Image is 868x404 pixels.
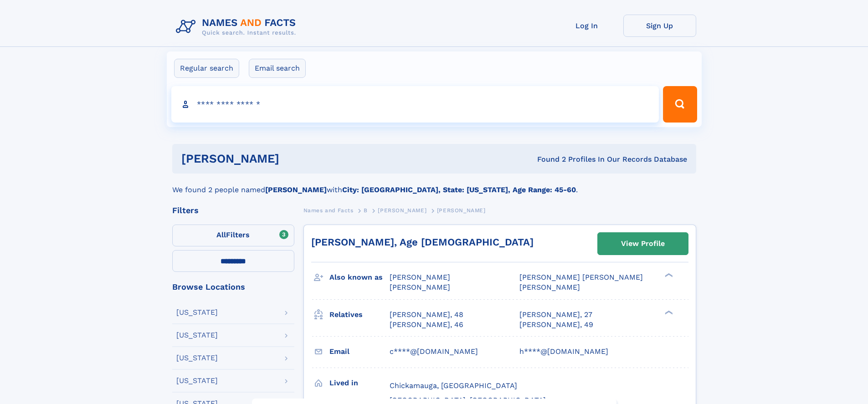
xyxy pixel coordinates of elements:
h1: [PERSON_NAME] [181,153,408,164]
div: [US_STATE] [176,354,218,362]
h3: Lived in [329,375,390,391]
div: Filters [172,206,294,215]
a: Sign Up [623,15,696,37]
span: [PERSON_NAME] [519,283,580,291]
h3: Email [329,344,390,359]
span: B [364,207,368,214]
span: [PERSON_NAME] [378,207,426,214]
input: search input [171,86,659,123]
div: Browse Locations [172,283,294,291]
a: [PERSON_NAME], 46 [390,320,463,330]
a: [PERSON_NAME], 49 [519,320,593,330]
b: City: [GEOGRAPHIC_DATA], State: [US_STATE], Age Range: 45-60 [342,185,576,194]
div: Found 2 Profiles In Our Records Database [408,154,687,164]
div: ❯ [663,309,673,315]
a: Log In [550,15,623,37]
div: We found 2 people named with . [172,174,696,195]
b: [PERSON_NAME] [265,185,327,194]
div: View Profile [621,233,665,254]
span: [PERSON_NAME] [390,283,450,291]
span: [PERSON_NAME] [PERSON_NAME] [519,273,643,281]
h3: Also known as [329,270,390,285]
img: Logo Names and Facts [172,15,303,39]
span: [PERSON_NAME] [390,273,450,281]
span: [PERSON_NAME] [437,207,486,214]
span: All [216,230,226,239]
a: View Profile [598,233,688,255]
div: [US_STATE] [176,377,218,384]
a: [PERSON_NAME], 27 [519,310,592,320]
a: Names and Facts [303,205,354,216]
div: [US_STATE] [176,309,218,316]
a: [PERSON_NAME], Age [DEMOGRAPHIC_DATA] [311,236,534,248]
button: Search Button [663,86,697,123]
a: [PERSON_NAME] [378,205,426,216]
label: Regular search [174,59,239,78]
a: [PERSON_NAME], 48 [390,310,463,320]
h3: Relatives [329,307,390,322]
div: [US_STATE] [176,332,218,339]
label: Email search [249,59,306,78]
label: Filters [172,225,294,246]
span: Chickamauga, [GEOGRAPHIC_DATA] [390,381,517,390]
a: B [364,205,368,216]
div: ❯ [663,272,673,278]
